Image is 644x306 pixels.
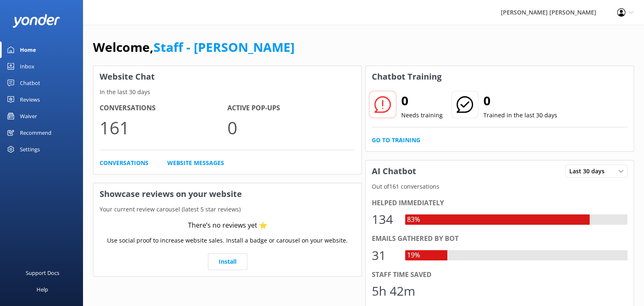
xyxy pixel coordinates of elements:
p: 0 [227,114,355,141]
p: Use social proof to increase website sales. Install a badge or carousel on your website. [107,236,348,245]
div: 83% [405,214,422,225]
div: Settings [20,141,40,158]
h1: Welcome, [93,37,295,57]
h2: 0 [483,91,557,111]
div: Reviews [20,91,40,108]
p: Trained in the last 30 days [483,111,557,120]
a: Website Messages [167,158,224,168]
h3: Showcase reviews on your website [93,183,361,205]
div: Waiver [20,108,37,124]
div: 31 [372,245,397,265]
div: Inbox [20,58,34,75]
a: Conversations [100,158,149,168]
p: In the last 30 days [93,87,361,97]
div: There’s no reviews yet ⭐ [188,220,267,231]
img: yonder-white-logo.png [12,14,60,28]
p: 161 [100,114,227,141]
h2: 0 [401,91,443,111]
h4: Conversations [100,103,227,114]
h3: Website Chat [93,66,361,87]
div: Helped immediately [372,198,627,209]
div: Recommend [20,124,51,141]
div: Staff time saved [372,270,627,280]
span: Last 30 days [569,167,610,176]
p: Your current review carousel (latest 5 star reviews) [93,205,361,214]
a: Staff - [PERSON_NAME] [154,39,295,56]
h3: AI Chatbot [366,160,422,182]
div: 134 [372,209,397,229]
div: Chatbot [20,75,40,91]
a: Install [208,253,247,270]
p: Needs training [401,111,443,120]
a: Go to Training [372,136,420,145]
h4: Active Pop-ups [227,103,355,114]
h3: Chatbot Training [366,66,448,87]
p: Out of 161 conversations [366,182,634,191]
div: 19% [405,250,422,261]
div: Emails gathered by bot [372,233,627,244]
div: 5h 42m [372,281,415,301]
div: Home [20,41,36,58]
div: Help [37,281,48,298]
div: Support Docs [26,265,59,281]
